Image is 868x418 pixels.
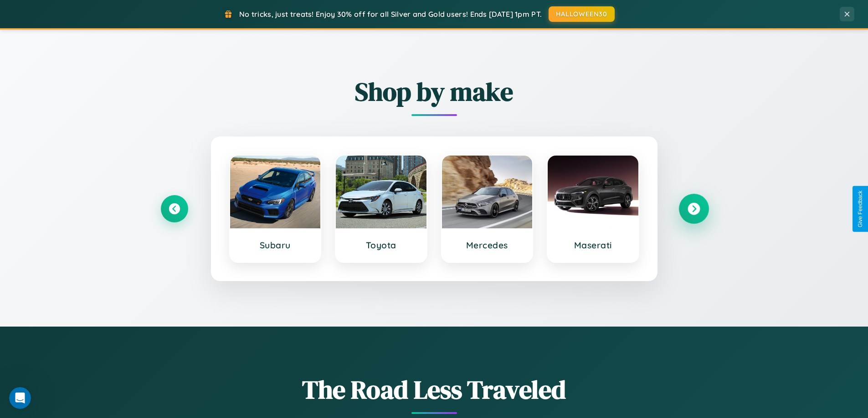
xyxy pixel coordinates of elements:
[557,240,629,251] h3: Maserati
[857,191,863,227] div: Give Feedback
[161,74,708,109] h2: Shop by make
[161,372,708,407] h1: The Road Less Traveled
[345,240,417,251] h3: Toyota
[239,10,542,19] span: No tricks, just treats! Enjoy 30% off for all Silver and Gold users! Ends [DATE] 1pm PT.
[451,240,524,251] h3: Mercedes
[9,387,31,409] iframe: Intercom live chat
[549,6,615,22] button: HALLOWEEN30
[239,240,312,251] h3: Subaru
